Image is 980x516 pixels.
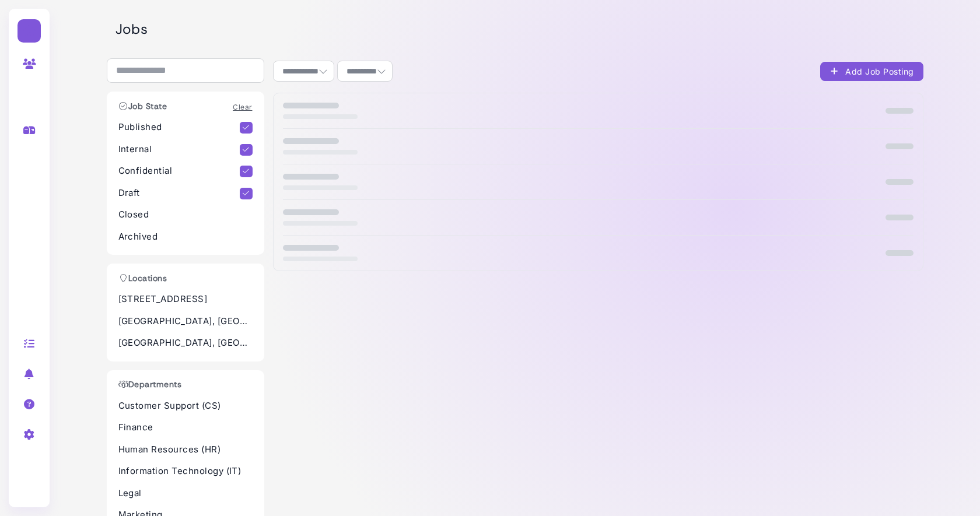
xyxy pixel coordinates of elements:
p: Published [118,121,240,134]
div: Add Job Posting [829,65,914,78]
a: Clear [233,103,252,111]
p: Legal [118,487,253,500]
p: Internal [118,143,240,156]
p: Draft [118,187,240,200]
p: [GEOGRAPHIC_DATA], [GEOGRAPHIC_DATA] [118,315,253,328]
p: Archived [118,230,253,244]
p: [GEOGRAPHIC_DATA], [GEOGRAPHIC_DATA] [118,336,253,350]
p: Finance [118,421,253,434]
h3: Job State [113,101,173,111]
p: Customer Support (CS) [118,399,253,413]
p: Human Resources (HR) [118,443,253,457]
p: [STREET_ADDRESS] [118,293,253,306]
button: Add Job Posting [820,62,923,81]
h3: Locations [113,273,173,283]
h3: Departments [113,380,188,389]
h2: Jobs [116,21,923,38]
p: Confidential [118,164,240,178]
p: Closed [118,208,253,222]
p: Information Technology (IT) [118,465,253,478]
